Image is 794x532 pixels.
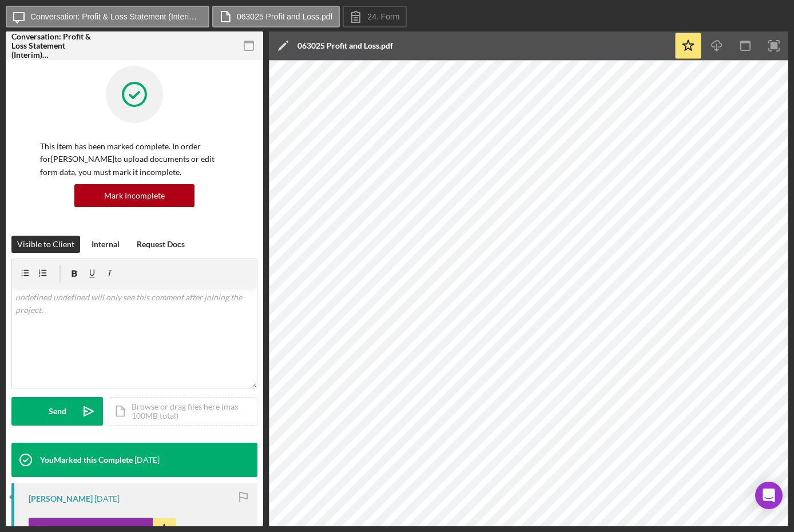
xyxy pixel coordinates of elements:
button: 063025 Profit and Loss.pdf [212,6,340,27]
div: Open Intercom Messenger [755,482,783,509]
div: Internal [92,236,120,253]
div: You Marked this Complete [40,455,133,464]
div: Send [49,397,66,426]
button: Request Docs [131,236,190,253]
button: Internal [86,236,125,253]
div: Request Docs [137,236,185,253]
div: Mark Incomplete [104,184,165,207]
div: 063025 Profit and Loss.pdf [297,41,393,50]
button: Mark Incomplete [74,184,194,207]
time: 2025-07-07 14:10 [94,494,120,503]
button: Visible to Client [11,236,80,253]
button: 24. Form [343,6,407,27]
label: Conversation: Profit & Loss Statement (Interim) ([PERSON_NAME]) [30,12,202,21]
div: Conversation: Profit & Loss Statement (Interim) ([PERSON_NAME]) [11,32,92,59]
div: [PERSON_NAME] [29,494,93,503]
time: 2025-07-13 23:11 [134,455,160,464]
button: Conversation: Profit & Loss Statement (Interim) ([PERSON_NAME]) [6,6,209,27]
button: Send [11,397,103,426]
label: 24. Form [367,12,399,21]
p: This item has been marked complete. In order for [PERSON_NAME] to upload documents or edit form d... [40,140,229,178]
label: 063025 Profit and Loss.pdf [237,12,332,21]
div: Visible to Client [17,236,74,253]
